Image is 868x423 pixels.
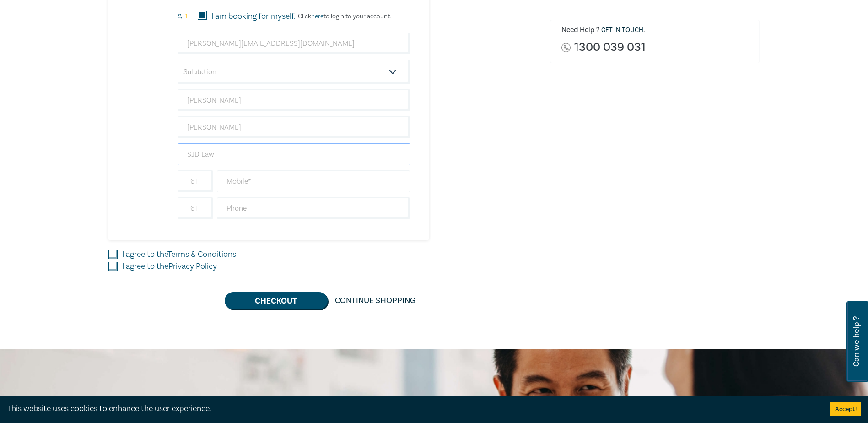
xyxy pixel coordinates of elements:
[852,307,861,376] span: Can we help ?
[561,26,753,35] h6: Need Help ? .
[178,197,213,219] input: +61
[122,260,217,272] label: I agree to the
[328,292,423,309] a: Continue Shopping
[178,33,410,54] input: Attendee Email*
[178,170,213,192] input: +61
[7,403,817,415] div: This website uses cookies to enhance the user experience.
[178,116,410,138] input: Last Name*
[296,13,391,20] p: Click to login to your account.
[211,11,296,22] label: I am booking for myself.
[168,261,217,271] a: Privacy Policy
[178,143,410,165] input: Company
[178,89,410,111] input: First Name*
[311,12,323,21] a: here
[830,402,861,416] button: Accept cookies
[167,249,236,260] a: Terms & Conditions
[217,197,410,219] input: Phone
[225,292,328,309] button: Checkout
[185,13,187,20] small: 1
[122,249,236,260] label: I agree to the
[574,41,646,54] a: 1300 039 031
[601,26,643,34] a: Get in touch
[217,170,410,192] input: Mobile*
